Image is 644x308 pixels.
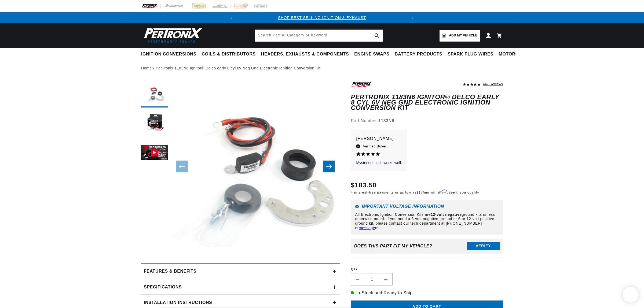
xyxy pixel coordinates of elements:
span: Coils & Distributors [202,51,256,57]
button: Verify [467,242,500,250]
a: SHOP BEST SELLING IGNITION & EXHAUST [278,16,366,20]
summary: Headers, Exhausts & Components [258,48,352,61]
button: Load image 1 in gallery view [141,81,168,107]
span: Motorcycle [499,51,531,57]
strong: 1183N6 [378,118,394,123]
summary: Engine Swaps [352,48,392,61]
a: message [359,226,375,230]
input: Search Part #, Category or Keyword [255,30,383,42]
h2: Specifications [144,284,182,291]
p: 4 interest-free payments or as low as /mo with . [351,190,479,195]
span: Verified Buyer [363,143,386,149]
span: Ignition Conversions [141,51,196,57]
h2: Features & Benefits [144,268,196,275]
summary: Coils & Distributors [199,48,258,61]
span: Spark Plug Wires [448,51,493,57]
div: Part Number: [351,117,503,124]
div: Does This part fit My vehicle? [354,244,432,248]
p: All Electronic Ignition Conversion Kits are ground kits unless otherwise noted. If you need a 6-v... [355,212,499,230]
div: Announcement [237,15,407,21]
span: $17 [416,191,423,194]
span: Battery Products [395,51,442,57]
span: Add my vehicle [449,33,477,38]
a: See if you qualify - Learn more about Affirm Financing (opens in modal) [448,191,479,194]
h2: Installation instructions [144,299,212,306]
slideshow-component: Translation missing: en.sections.announcements.announcement_bar [128,12,516,23]
a: Add my vehicle [440,30,480,42]
summary: Ignition Conversions [141,48,199,61]
button: Translation missing: en.sections.announcements.next_announcement [407,12,418,23]
summary: Spark Plug Wires [445,48,496,61]
label: QTY [351,267,503,272]
a: Home [141,65,152,71]
strong: 12-volt negative [431,212,462,217]
media-gallery: Gallery Viewer [141,81,340,253]
button: Slide left [176,161,188,172]
span: Engine Swaps [354,51,389,57]
summary: Features & Benefits [141,264,340,279]
button: Load image 2 in gallery view [141,110,168,137]
button: Slide right [323,161,335,172]
button: Translation missing: en.sections.announcements.previous_announcement [226,12,237,23]
span: $183.50 [351,180,376,190]
a: PerTronix 1183N6 Ignitor® Delco early 8 cyl 6v Neg Gnd Electronic Ignition Conversion Kit [156,65,320,71]
button: search button [371,30,383,42]
h6: Important Voltage Information [355,205,499,209]
summary: Battery Products [392,48,445,61]
summary: Specifications [141,279,340,295]
h1: PerTronix 1183N6 Ignitor® Delco early 8 cyl 6v Neg Gnd Electronic Ignition Conversion Kit [351,94,503,111]
div: 447 Reviews [483,81,503,87]
span: Headers, Exhausts & Components [261,51,349,57]
summary: Motorcycle [496,48,533,61]
p: Mysterious tech works well. [356,160,402,166]
img: Pertronix [141,26,203,45]
span: Affirm [438,190,447,194]
nav: breadcrumbs [141,65,503,71]
div: 1 of 2 [237,15,407,21]
p: [PERSON_NAME] [356,135,402,142]
p: In-Stock and Ready to Ship [351,290,503,296]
